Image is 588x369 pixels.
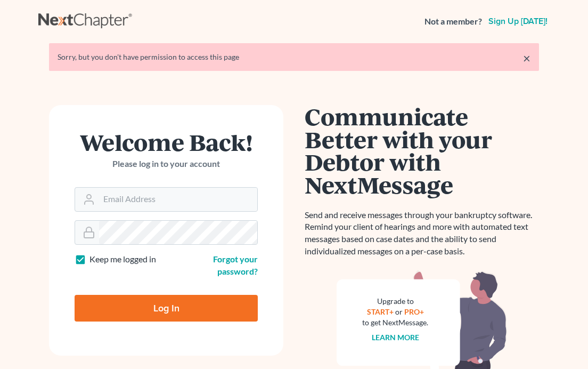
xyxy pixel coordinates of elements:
input: Email Address [99,188,257,211]
div: Sorry, but you don't have permission to access this page [58,52,530,62]
a: PRO+ [404,307,424,316]
a: × [523,52,530,65]
strong: Not a member? [424,15,482,28]
a: START+ [367,307,394,316]
h1: Welcome Back! [75,131,258,154]
span: or [395,307,403,316]
a: Sign up [DATE]! [486,17,550,26]
label: Keep me logged in [89,253,156,266]
a: Learn more [372,333,419,342]
input: Log In [75,295,258,322]
h1: Communicate Better with your Debtor with NextMessage [305,105,539,196]
p: Send and receive messages through your bankruptcy software. Remind your client of hearings and mo... [305,209,539,258]
div: Upgrade to [362,296,428,307]
p: Please log in to your account [75,158,258,170]
div: to get NextMessage. [362,317,428,328]
a: Forgot your password? [213,254,258,276]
